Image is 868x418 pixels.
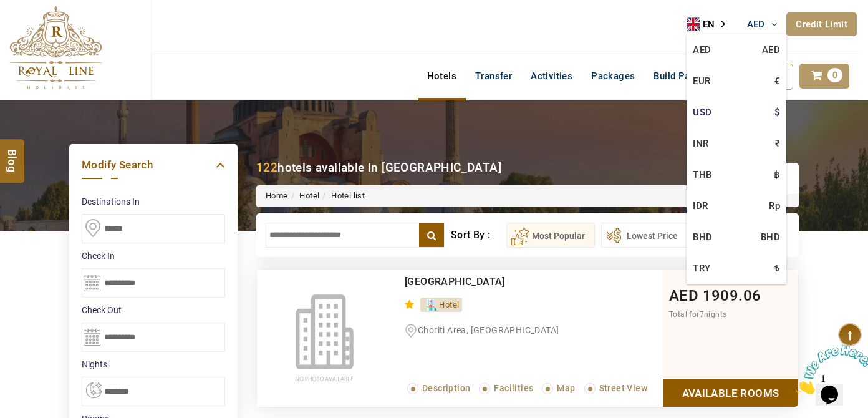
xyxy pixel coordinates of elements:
span: Rp [769,197,780,215]
a: TRY₺ [687,253,786,284]
div: Sort By : [451,223,506,248]
span: ₹ [775,134,780,153]
a: Activities [521,64,582,89]
div: Rose Hotel Faliraki [405,276,611,288]
b: 122 [256,160,277,175]
span: AED [747,19,765,30]
a: USD$ [687,97,786,128]
span: AED [762,41,780,59]
span: 1 [5,5,10,16]
a: Hotel [299,191,319,200]
div: Language [687,15,734,34]
aside: Language selected: English [687,15,734,34]
a: EN [687,15,734,34]
span: Street View [599,383,647,393]
a: IDRRp [687,190,786,221]
a: 0 [799,64,849,89]
a: AEDAED [687,34,786,66]
a: Modify Search [82,157,225,173]
div: hotels available in [GEOGRAPHIC_DATA] [256,159,501,176]
a: THB฿ [687,159,786,190]
a: [GEOGRAPHIC_DATA] [405,276,505,288]
span: AED [669,287,698,304]
li: Hotel list [319,190,365,202]
span: € [774,72,780,90]
label: Check In [82,250,225,262]
span: $ [774,103,780,122]
img: noimage.jpg [257,270,392,407]
a: Hotels [418,64,466,89]
label: Destinations In [82,195,225,208]
iframe: chat widget [791,340,868,399]
span: 7 [700,310,704,319]
span: Map [557,383,575,393]
span: ₺ [774,259,780,278]
span: Choriti Area, [GEOGRAPHIC_DATA] [418,325,559,335]
a: Home [266,191,288,200]
a: Credit Limit [786,12,857,36]
span: Total for nights [669,310,726,319]
span: ฿ [774,165,780,184]
a: INR₹ [687,128,786,159]
label: Check Out [82,304,225,316]
img: Chat attention grabber [5,5,82,54]
a: Packages [582,64,644,89]
a: EUR€ [687,66,786,97]
button: Lowest Price [601,223,688,248]
a: BHDBHD [687,221,786,253]
span: 1909.06 [703,287,761,304]
button: Most Popular [506,223,595,248]
a: Build Package [644,64,726,89]
span: Facilities [494,383,533,393]
span: Hotel [439,300,459,309]
a: Transfer [466,64,521,89]
span: Description [422,383,470,393]
span: Blog [4,149,21,160]
a: Show Rooms [663,379,798,407]
span: 0 [827,68,842,82]
img: The Royal Line Holidays [9,6,102,90]
span: BHD [761,228,780,246]
label: nights [82,358,225,371]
